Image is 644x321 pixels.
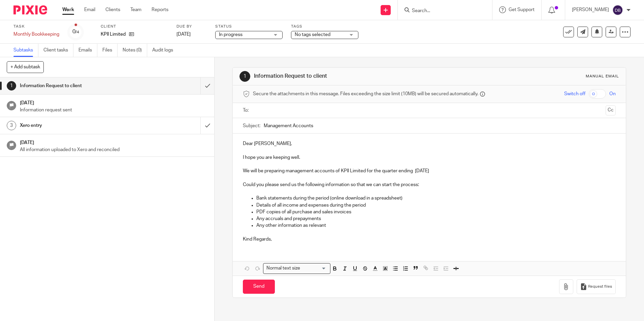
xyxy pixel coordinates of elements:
label: Tags [291,24,358,29]
span: Switch off [564,91,585,97]
a: Audit logs [152,44,178,57]
a: Email [84,6,95,13]
label: To: [243,107,250,114]
p: Any other information as relevant [256,222,615,229]
h1: [DATE] [20,98,208,106]
a: Team [130,6,141,13]
span: On [609,91,616,97]
p: I hope you are keeping well. [243,147,615,161]
div: 3 [7,121,16,130]
button: Request files [577,279,616,294]
p: Bank statements during the period (online download in a spreadsheet) [256,195,615,202]
input: Search for option [302,265,326,272]
p: PDF copies of all purchase and sales invoices [256,209,615,215]
span: In progress [219,32,243,37]
button: + Add subtask [7,61,44,73]
div: Monthly Bookkeeping [13,31,59,38]
span: Get Support [509,7,535,12]
p: Details of all income and expenses during the period [256,202,615,209]
label: Due by [176,24,207,29]
label: Task [13,24,59,29]
p: Could you please send us the following information so that we can start the process: [243,181,615,188]
p: Any accruals and prepayments [256,215,615,222]
div: 1 [239,71,250,82]
p: Kind Regards, [243,229,615,243]
a: Clients [105,6,120,13]
label: Subject: [243,122,260,129]
span: No tags selected [295,32,330,37]
div: 0 [72,28,79,36]
h1: Xero entry [20,120,136,131]
a: Emails [78,44,97,57]
input: Send [243,280,275,294]
div: Search for option [263,263,330,274]
p: We will be preparing management accounts of KPII Limited for the quarter ending [DATE] [243,168,615,174]
label: Status [215,24,283,29]
p: KPII Limited [101,31,126,38]
img: Pixie [13,5,47,14]
span: Secure the attachments in this message. Files exceeding the size limit (10MB) will be secured aut... [253,91,478,97]
a: Reports [152,6,168,13]
span: [DATE] [176,32,191,37]
h1: Information Request to client [20,81,136,91]
div: Manual email [586,74,619,79]
button: Cc [606,105,616,115]
h1: [DATE] [20,138,208,146]
span: Request files [588,284,612,289]
input: Search [411,8,472,14]
label: Client [101,24,168,29]
a: Files [102,44,118,57]
p: [PERSON_NAME] [572,6,609,13]
small: /4 [75,30,79,34]
a: Work [62,6,74,13]
p: All information uploaded to Xero and reconciled [20,146,208,153]
a: Subtasks [13,44,38,57]
p: Dear [PERSON_NAME], [243,140,615,147]
a: Client tasks [43,44,73,57]
div: 1 [7,81,16,91]
a: Notes (0) [123,44,147,57]
span: Normal text size [265,265,301,272]
p: Information request sent [20,107,208,113]
h1: Information Request to client [254,73,444,80]
img: svg%3E [612,5,623,15]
